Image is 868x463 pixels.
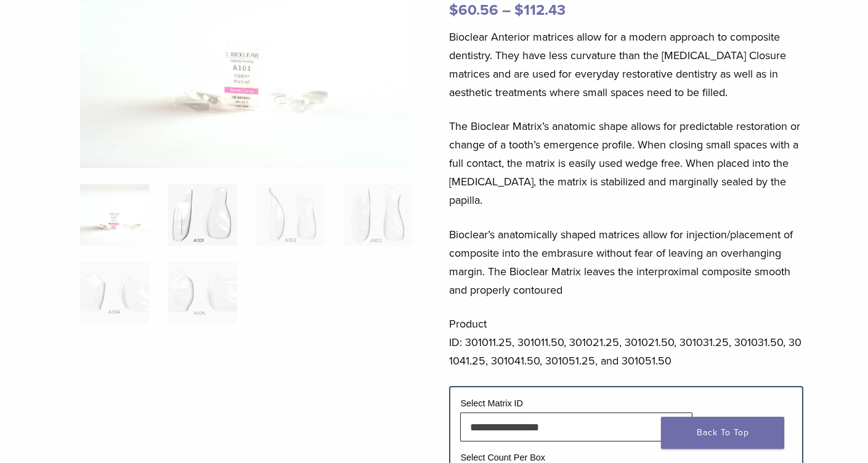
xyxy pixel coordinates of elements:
p: Bioclear’s anatomically shaped matrices allow for injection/placement of composite into the embra... [449,225,803,299]
img: Original Anterior Matrix - A Series - Image 6 [168,262,237,323]
p: Product ID: 301011.25, 301011.50, 301021.25, 301021.50, 301031.25, 301031.50, 301041.25, 301041.5... [449,315,803,370]
img: Original Anterior Matrix - A Series - Image 3 [256,184,325,246]
span: $ [449,1,458,19]
p: Bioclear Anterior matrices allow for a modern approach to composite dentistry. They have less cur... [449,28,803,102]
p: The Bioclear Matrix’s anatomic shape allows for predictable restoration or change of a tooth’s em... [449,117,803,209]
bdi: 60.56 [449,1,498,19]
img: Original Anterior Matrix - A Series - Image 4 [343,184,412,246]
span: $ [514,1,524,19]
label: Select Matrix ID [460,398,523,408]
label: Select Count Per Box [460,453,545,462]
img: Original Anterior Matrix - A Series - Image 5 [80,262,149,323]
a: Back To Top [661,417,784,449]
bdi: 112.43 [514,1,566,19]
img: Original Anterior Matrix - A Series - Image 2 [168,184,237,246]
span: – [502,1,511,19]
img: Anterior-Original-A-Series-Matrices-324x324.jpg [80,184,149,246]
